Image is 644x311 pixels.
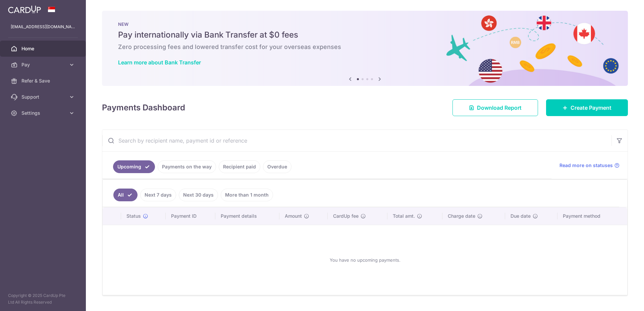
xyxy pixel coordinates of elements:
a: Recipient paid [219,160,260,173]
a: Download Report [452,99,538,116]
h5: Pay internationally via Bank Transfer at $0 fees [118,30,612,40]
input: Search by recipient name, payment id or reference [102,130,611,151]
span: Refer & Save [21,77,66,84]
span: Charge date [448,213,475,219]
h6: Zero processing fees and lowered transfer cost for your overseas expenses [118,43,612,51]
span: Settings [21,110,66,116]
span: Total amt. [393,213,415,219]
th: Payment details [215,207,280,225]
p: [EMAIL_ADDRESS][DOMAIN_NAME] [11,23,75,30]
a: Next 7 days [140,189,176,201]
a: Overdue [263,160,291,173]
span: Home [21,45,66,52]
a: More than 1 month [221,189,273,201]
span: Create Payment [571,104,611,112]
span: Support [21,94,66,100]
a: Payments on the way [158,160,216,173]
a: Upcoming [113,160,155,173]
span: Read more on statuses [559,162,613,169]
th: Payment ID [166,207,215,225]
span: Amount [285,213,302,219]
a: Learn more about Bank Transfer [118,59,201,66]
span: CardUp fee [333,213,359,219]
span: Status [126,213,141,219]
h4: Payments Dashboard [102,102,185,114]
img: CardUp [8,5,41,13]
p: NEW [118,21,612,27]
a: All [113,189,138,201]
div: You have no upcoming payments. [111,230,619,290]
a: Read more on statuses [559,162,620,169]
th: Payment method [557,207,627,225]
a: Next 30 days [179,189,218,201]
img: Bank transfer banner [102,11,628,86]
a: Create Payment [546,99,628,116]
span: Download Report [477,104,522,112]
span: Due date [511,213,531,219]
span: Pay [21,61,66,68]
